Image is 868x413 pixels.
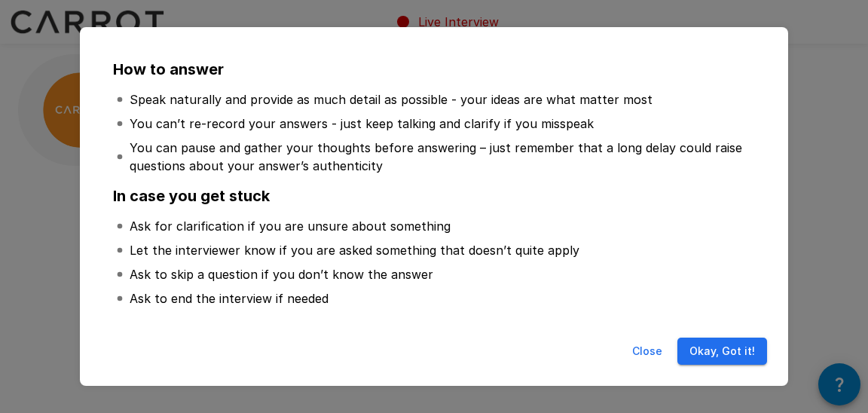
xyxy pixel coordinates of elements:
button: Okay, Got it! [677,338,767,366]
p: Ask for clarification if you are unsure about something [130,217,451,235]
p: Ask to end the interview if needed [130,289,329,307]
p: You can’t re-record your answers - just keep talking and clarify if you misspeak [130,115,594,133]
p: Speak naturally and provide as much detail as possible - your ideas are what matter most [130,90,653,109]
b: How to answer [113,60,224,78]
b: In case you get stuck [113,187,270,205]
p: You can pause and gather your thoughts before answering – just remember that a long delay could r... [130,139,752,175]
button: Close [623,338,671,366]
p: Let the interviewer know if you are asked something that doesn’t quite apply [130,241,579,259]
p: Ask to skip a question if you don’t know the answer [130,265,433,283]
